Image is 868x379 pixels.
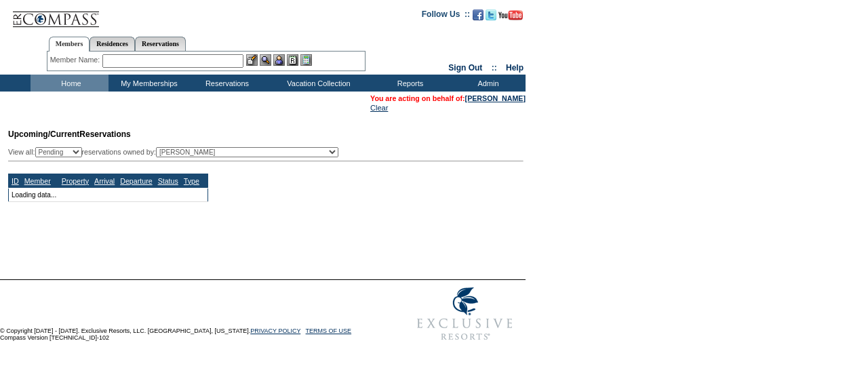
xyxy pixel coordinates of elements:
[473,14,484,22] a: Become our fan on Facebook
[260,54,271,66] img: View
[287,54,298,66] img: Reservations
[273,54,285,66] img: Impersonate
[135,37,186,51] a: Reservations
[506,63,524,73] a: Help
[186,75,264,92] td: Reservations
[24,177,51,185] a: Member
[12,177,19,185] a: ID
[158,177,178,185] a: Status
[94,177,115,185] a: Arrival
[498,10,523,20] img: Subscribe to our YouTube Channel
[404,280,526,348] img: Exclusive Resorts
[492,63,497,73] span: ::
[90,37,135,51] a: Residences
[50,54,102,66] div: Member Name:
[9,188,208,201] td: Loading data...
[486,14,496,22] a: Follow us on Twitter
[62,177,89,185] a: Property
[473,9,484,20] img: Become our fan on Facebook
[486,9,496,20] img: Follow us on Twitter
[448,63,482,73] a: Sign Out
[120,177,152,185] a: Departure
[448,75,526,92] td: Admin
[31,75,108,92] td: Home
[422,8,470,24] td: Follow Us ::
[370,94,526,102] span: You are acting on behalf of:
[246,54,258,66] img: b_edit.gif
[49,37,90,52] a: Members
[370,104,388,112] a: Clear
[370,75,448,92] td: Reports
[465,94,526,102] a: [PERSON_NAME]
[8,129,79,139] span: Upcoming/Current
[8,147,344,157] div: View all: reservations owned by:
[498,14,523,22] a: Subscribe to our YouTube Channel
[250,327,300,334] a: PRIVACY POLICY
[108,75,186,92] td: My Memberships
[306,327,352,334] a: TERMS OF USE
[8,129,131,139] span: Reservations
[264,75,370,92] td: Vacation Collection
[300,54,312,66] img: b_calculator.gif
[184,177,199,185] a: Type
